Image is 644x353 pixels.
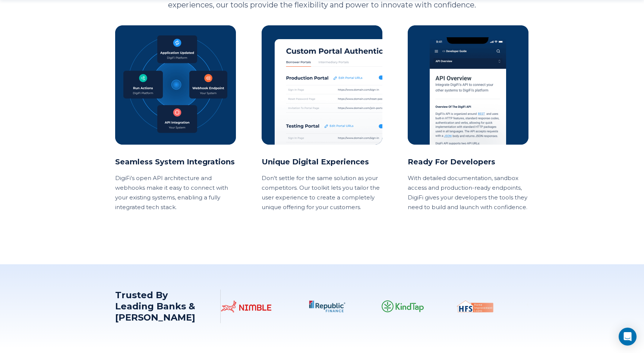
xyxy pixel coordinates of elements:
[301,300,345,312] img: Client Logo 2
[453,300,490,312] img: Client Logo 4
[115,157,235,167] h2: Seamless System Integrations
[378,300,420,312] img: Client Logo 3
[262,157,369,167] h2: Unique Digital Experiences
[115,290,208,323] p: Trusted By Leading Banks & [PERSON_NAME]
[619,328,637,346] div: Open Intercom Messenger
[217,300,268,312] img: Client Logo 1
[408,173,529,212] p: With detailed documentation, sandbox access and production-ready endpoints, DigiFi gives your dev...
[523,300,555,312] img: Client Logo 5
[115,173,236,212] p: DigiFi's open API architecture and webhooks make it easy to connect with your existing systems, e...
[262,173,383,212] p: Don't settle for the same solution as your competitors. Our toolkit lets you tailor the user expe...
[408,157,495,167] h2: Ready For Developers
